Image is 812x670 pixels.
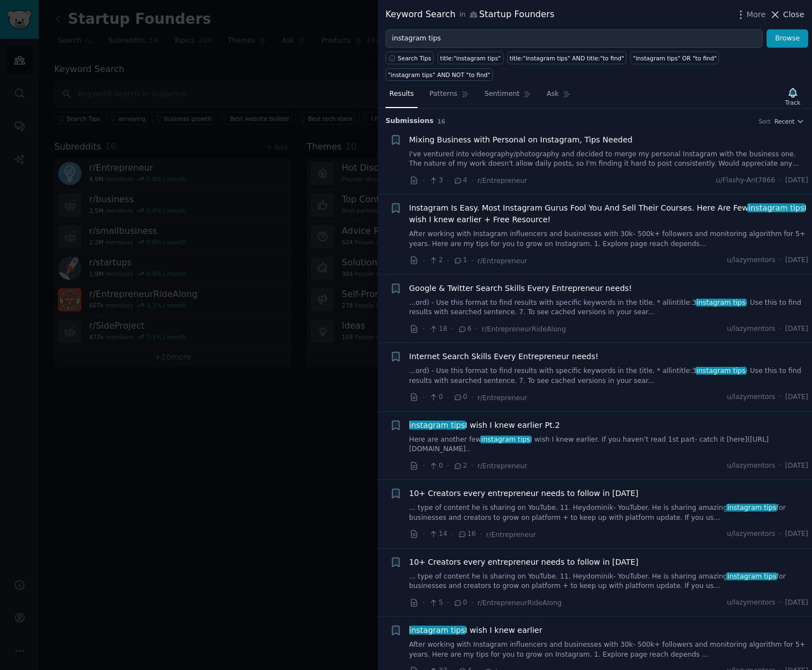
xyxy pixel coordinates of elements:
[409,366,809,386] a: ...ord) - Use this format to find results with specific keywords in the title. * allintitle:3inst...
[779,324,782,334] span: ·
[409,625,543,636] a: instagram tipsI wish I knew earlier
[429,324,447,334] span: 18
[440,54,501,62] div: title:"instagram tips"
[727,324,775,334] span: u/lazymentors
[409,640,809,659] a: After working with Instagram influencers and businesses with 30k- 500k+ followers and monitoring ...
[447,460,449,472] span: ·
[480,529,482,540] span: ·
[453,176,467,186] span: 4
[785,176,808,186] span: [DATE]
[423,597,425,608] span: ·
[409,556,639,568] a: 10+ Creators every entrepreneur needs to follow in [DATE]
[471,460,474,472] span: ·
[507,52,627,64] a: title:"instagram tips" AND title:"to find"
[409,202,809,226] a: Instagram Is Easy. Most Instagram Gurus Fool You And Sell Their Courses. Here Are Fewinstagram ti...
[453,392,467,402] span: 0
[477,177,527,185] span: r/Entrepreneur
[447,175,449,186] span: ·
[386,8,554,22] div: Keyword Search Startup Founders
[429,392,443,402] span: 0
[451,529,454,540] span: ·
[774,117,794,125] span: Recent
[471,175,474,186] span: ·
[779,255,782,265] span: ·
[386,29,763,48] input: Try a keyword related to your business
[386,52,434,64] button: Search Tips
[429,461,443,471] span: 0
[386,85,418,108] a: Results
[409,420,560,431] span: I wish I knew earlier Pt.2
[438,52,503,64] a: title:"instagram tips"
[409,488,639,499] a: 10+ Creators every entrepreneur needs to follow in [DATE]
[477,394,527,402] span: r/Entrepreneur
[779,529,782,539] span: ·
[459,10,465,20] span: in
[458,529,476,539] span: 16
[409,202,809,226] span: Instagram Is Easy. Most Instagram Gurus Fool You And Sell Their Courses. Here Are Few I wish I kn...
[451,323,454,335] span: ·
[759,117,771,125] div: Sort
[785,598,808,608] span: [DATE]
[510,54,624,62] div: title:"instagram tips" AND title:"to find"
[429,529,447,539] span: 14
[696,299,747,306] span: instagram tips
[481,85,535,108] a: Sentiment
[485,89,520,99] span: Sentiment
[389,89,414,99] span: Results
[423,323,425,335] span: ·
[423,392,425,403] span: ·
[429,598,443,608] span: 5
[409,435,809,454] a: Here are another fewinstagram tipsI wish I knew earlier. If you haven’t read 1st part- catch it [...
[779,461,782,471] span: ·
[726,572,777,580] span: instagram tips
[727,392,775,402] span: u/lazymentors
[409,351,599,362] a: Internet Search Skills Every Entrepreneur needs!
[747,203,805,212] span: instagram tips
[630,52,719,64] a: "instagram tips" OR "to find"
[477,462,527,470] span: r/Entrepreneur
[447,255,449,267] span: ·
[774,117,804,125] button: Recent
[696,367,747,375] span: instagram tips
[409,420,560,431] a: instagram tipsI wish I knew earlier Pt.2
[727,598,775,608] span: u/lazymentors
[453,461,467,471] span: 2
[386,116,434,126] span: Submission s
[409,503,809,523] a: ... type of content he is sharing on YouTube. 11. Heydominik- YouTuber. He is sharing amazinginst...
[785,324,808,334] span: [DATE]
[409,298,809,318] a: ...ord) - Use this format to find results with specific keywords in the title. * allintitle:3inst...
[477,599,562,607] span: r/EntrepreneurRideAlong
[438,118,446,125] span: 16
[409,625,543,636] span: I wish I knew earlier
[747,9,766,21] span: More
[726,504,777,512] span: instagram tips
[388,71,491,79] div: "instagram tips" AND NOT "to find"
[486,531,536,539] span: r/Entrepreneur
[785,461,808,471] span: [DATE]
[429,255,443,265] span: 2
[716,176,775,186] span: u/Flashy-Ant7866
[785,99,800,106] div: Track
[785,529,808,539] span: [DATE]
[547,89,559,99] span: Ask
[408,626,466,635] span: instagram tips
[409,134,633,146] a: Mixing Business with Personal on Instagram, Tips Needed
[727,255,775,265] span: u/lazymentors
[409,572,809,591] a: ... type of content he is sharing on YouTube. 11. Heydominik- YouTuber. He is sharing amazinginst...
[785,392,808,402] span: [DATE]
[779,392,782,402] span: ·
[477,257,527,265] span: r/Entrepreneur
[409,283,632,294] a: Google & Twitter Search Skills Every Entrepreneur needs!
[779,176,782,186] span: ·
[735,9,766,21] button: More
[633,54,717,62] div: "instagram tips" OR "to find"
[480,436,531,443] span: instagram tips
[471,597,474,608] span: ·
[482,325,566,333] span: r/EntrepreneurRideAlong
[543,85,574,108] a: Ask
[429,176,443,186] span: 3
